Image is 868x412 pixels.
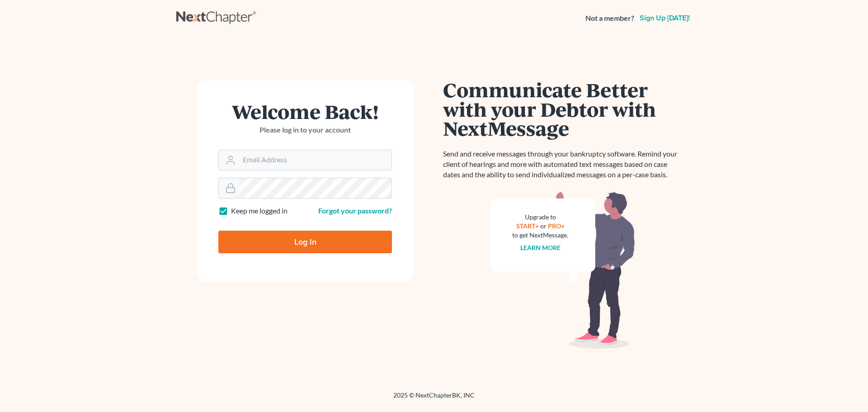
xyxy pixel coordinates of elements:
[218,231,392,253] input: Log In
[443,80,683,138] h1: Communicate Better with your Debtor with NextMessage
[512,213,568,222] div: Upgrade to
[318,206,392,215] a: Forgot your password?
[491,191,635,349] img: nextmessage_bg-59042aed3d76b12b5cd301f8e5b87938c9018125f34e5fa2b7a6b67550977c72.svg
[239,150,392,170] input: Email Address
[218,125,392,135] p: Please log in to your account
[520,244,561,251] a: Learn more
[585,13,634,24] strong: Not a member?
[218,102,392,121] h1: Welcome Back!
[540,222,547,230] span: or
[176,391,692,407] div: 2025 © NextChapterBK, INC
[516,222,539,230] a: START+
[443,149,683,180] p: Send and receive messages through your bankruptcy software. Remind your client of hearings and mo...
[548,222,565,230] a: PRO+
[638,14,692,22] a: Sign up [DATE]!
[512,231,568,240] div: to get NextMessage.
[231,206,288,216] label: Keep me logged in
